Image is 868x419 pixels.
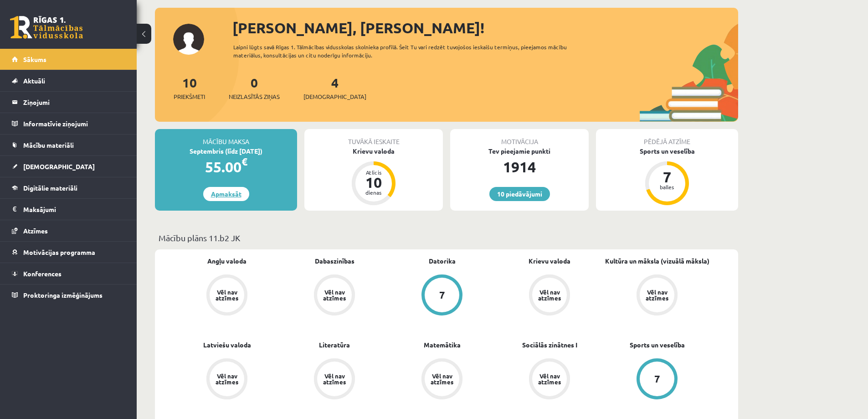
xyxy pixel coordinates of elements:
[644,289,670,301] div: Vēl nav atzīmes
[522,340,577,350] a: Sociālās zinātnes I
[603,274,711,317] a: Vēl nav atzīmes
[203,187,249,201] a: Apmaksāt
[241,155,247,168] span: €
[653,184,681,190] div: balles
[596,146,738,207] a: Sports un veselība 7 balles
[174,92,205,101] span: Priekšmeti
[23,269,62,278] span: Konferences
[304,146,443,207] a: Krievu valoda Atlicis 10 dienas
[23,92,125,113] legend: Ziņojumi
[315,256,354,266] a: Dabaszinības
[360,170,387,175] div: Atlicis
[281,274,388,317] a: Vēl nav atzīmes
[12,134,125,155] a: Mācību materiāli
[232,17,738,39] div: [PERSON_NAME], [PERSON_NAME]!
[23,141,74,149] span: Mācību materiāli
[12,220,125,241] a: Atzīmes
[12,199,125,220] a: Maksājumi
[388,274,496,317] a: 7
[207,256,247,266] a: Angļu valoda
[203,340,251,350] a: Latviešu valoda
[429,373,455,385] div: Vēl nav atzīmes
[12,177,125,198] a: Digitālie materiāli
[439,290,445,300] div: 7
[159,232,734,244] p: Mācību plāns 11.b2 JK
[360,190,387,195] div: dienas
[450,156,589,178] div: 1914
[214,289,240,301] div: Vēl nav atzīmes
[322,373,347,385] div: Vēl nav atzīmes
[12,70,125,91] a: Aktuāli
[23,291,103,299] span: Proktoringa izmēģinājums
[388,358,496,401] a: Vēl nav atzīmes
[496,274,603,317] a: Vēl nav atzīmes
[12,156,125,177] a: [DEMOGRAPHIC_DATA]
[429,256,456,266] a: Datorika
[360,175,387,190] div: 10
[304,129,443,146] div: Tuvākā ieskaite
[529,256,570,266] a: Krievu valoda
[214,373,240,385] div: Vēl nav atzīmes
[12,113,125,134] a: Informatīvie ziņojumi
[537,373,562,385] div: Vēl nav atzīmes
[233,43,583,59] div: Laipni lūgts savā Rīgas 1. Tālmācības vidusskolas skolnieka profilā. Šeit Tu vari redzēt tuvojošo...
[12,242,125,263] a: Motivācijas programma
[229,74,280,101] a: 0Neizlasītās ziņas
[23,55,46,63] span: Sākums
[23,162,95,171] span: [DEMOGRAPHIC_DATA]
[304,146,443,156] div: Krievu valoda
[424,340,461,350] a: Matemātika
[10,16,83,39] a: Rīgas 1. Tālmācības vidusskola
[303,74,366,101] a: 4[DEMOGRAPHIC_DATA]
[489,187,550,201] a: 10 piedāvājumi
[12,92,125,113] a: Ziņojumi
[23,199,125,220] legend: Maksājumi
[303,92,366,101] span: [DEMOGRAPHIC_DATA]
[174,74,205,101] a: 10Priekšmeti
[155,129,297,146] div: Mācību maksa
[23,248,95,256] span: Motivācijas programma
[605,256,709,266] a: Kultūra un māksla (vizuālā māksla)
[23,184,77,192] span: Digitālie materiāli
[155,156,297,178] div: 55.00
[596,129,738,146] div: Pēdējā atzīme
[23,227,48,235] span: Atzīmes
[281,358,388,401] a: Vēl nav atzīmes
[496,358,603,401] a: Vēl nav atzīmes
[654,374,660,384] div: 7
[653,170,681,184] div: 7
[450,146,589,156] div: Tev pieejamie punkti
[630,340,685,350] a: Sports un veselība
[450,129,589,146] div: Motivācija
[23,77,45,85] span: Aktuāli
[12,49,125,70] a: Sākums
[12,263,125,284] a: Konferences
[155,146,297,156] div: Septembris (līdz [DATE])
[173,358,281,401] a: Vēl nav atzīmes
[596,146,738,156] div: Sports un veselība
[537,289,562,301] div: Vēl nav atzīmes
[322,289,347,301] div: Vēl nav atzīmes
[319,340,350,350] a: Literatūra
[229,92,280,101] span: Neizlasītās ziņas
[173,274,281,317] a: Vēl nav atzīmes
[12,285,125,305] a: Proktoringa izmēģinājums
[603,358,711,401] a: 7
[23,113,125,134] legend: Informatīvie ziņojumi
